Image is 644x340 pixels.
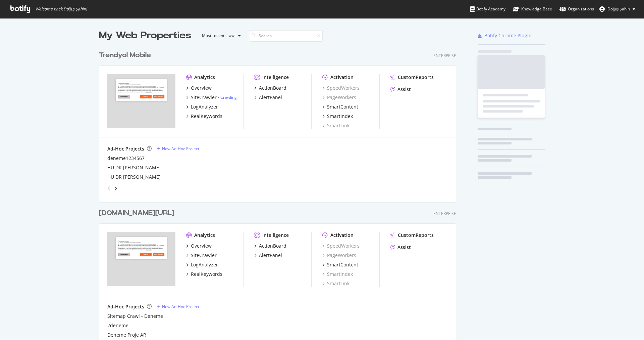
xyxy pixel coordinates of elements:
div: Overview [191,243,212,249]
div: angle-right [113,185,118,192]
a: SmartLink [322,122,350,129]
a: Trendyol Mobile [99,50,154,60]
span: Doğuş Şahin [607,6,630,12]
a: RealKeywords [186,271,222,278]
div: CustomReports [398,232,434,239]
div: Analytics [194,232,215,239]
a: LogAnalyzer [186,103,218,110]
div: RealKeywords [191,271,222,278]
a: LogAnalyzer [186,261,218,268]
div: Intelligence [262,74,289,81]
a: SmartContent [322,103,358,110]
div: Knowledge Base [513,6,552,12]
a: SmartContent [322,261,358,268]
div: My Web Properties [99,29,191,42]
a: SmartIndex [322,271,353,278]
div: Overview [191,85,212,91]
div: RealKeywords [191,113,222,120]
div: Most recent crawl [202,34,235,38]
a: 2deneme [107,322,128,329]
img: trendyol.com [107,74,175,128]
a: AlertPanel [254,94,282,101]
a: Botify Chrome Plugin [478,32,532,39]
div: Botify Chrome Plugin [484,32,532,39]
a: RealKeywords [186,113,222,120]
a: SiteCrawler [186,252,217,259]
div: angle-left [105,183,113,194]
div: - [218,94,237,100]
a: AlertPanel [254,252,282,259]
div: New Ad-Hoc Project [162,304,199,309]
div: Intelligence [262,232,289,239]
a: Overview [186,85,212,91]
a: SmartLink [322,280,350,287]
div: Organizations [559,6,594,12]
a: PageWorkers [322,252,356,259]
a: ActionBoard [254,85,286,91]
div: Enterprise [433,211,456,216]
a: SmartIndex [322,113,353,120]
div: Analytics [194,74,215,81]
a: New Ad-Hoc Project [157,304,199,309]
div: SmartContent [327,103,358,110]
a: deneme1234567 [107,155,145,162]
div: Assist [397,244,411,251]
a: SpeedWorkers [322,243,360,249]
div: Enterprise [433,53,456,58]
div: SmartContent [327,261,358,268]
div: SiteCrawler [191,252,217,259]
a: CustomReports [390,232,434,239]
a: Overview [186,243,212,249]
a: CustomReports [390,74,434,81]
div: LogAnalyzer [191,103,218,110]
img: trendyol.com/ar [107,232,175,286]
a: Deneme Proje AR [107,332,146,338]
div: Ad-Hoc Projects [107,303,144,310]
div: New Ad-Hoc Project [162,146,199,152]
input: Search [249,30,323,42]
a: Assist [390,86,411,93]
div: CustomReports [398,74,434,81]
div: Trendyol Mobile [99,50,151,60]
div: Activation [330,74,354,81]
a: SpeedWorkers [322,85,360,91]
div: Activation [330,232,354,239]
div: Ad-Hoc Projects [107,145,144,152]
span: Welcome back, Doğuş Şahin ! [35,6,87,12]
a: Assist [390,244,411,251]
div: LogAnalyzer [191,261,218,268]
button: Doğuş Şahin [594,4,641,14]
a: SiteCrawler- Crawling [186,94,237,101]
button: Most recent crawl [197,30,244,41]
div: AlertPanel [259,252,282,259]
div: ActionBoard [259,85,286,91]
a: New Ad-Hoc Project [157,146,199,152]
a: HU DR [PERSON_NAME] [107,174,161,180]
a: ActionBoard [254,243,286,249]
div: Assist [397,86,411,93]
a: Sitemap Crawl - Deneme [107,313,163,320]
div: SmartIndex [327,113,353,120]
div: SiteCrawler [191,94,217,101]
a: Crawling [220,94,237,100]
div: AlertPanel [259,94,282,101]
div: Botify Academy [470,6,505,12]
a: [DOMAIN_NAME][URL] [99,208,177,218]
div: ActionBoard [259,243,286,249]
a: HU DR [PERSON_NAME] [107,164,161,171]
a: PageWorkers [322,94,356,101]
div: [DOMAIN_NAME][URL] [99,208,174,218]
